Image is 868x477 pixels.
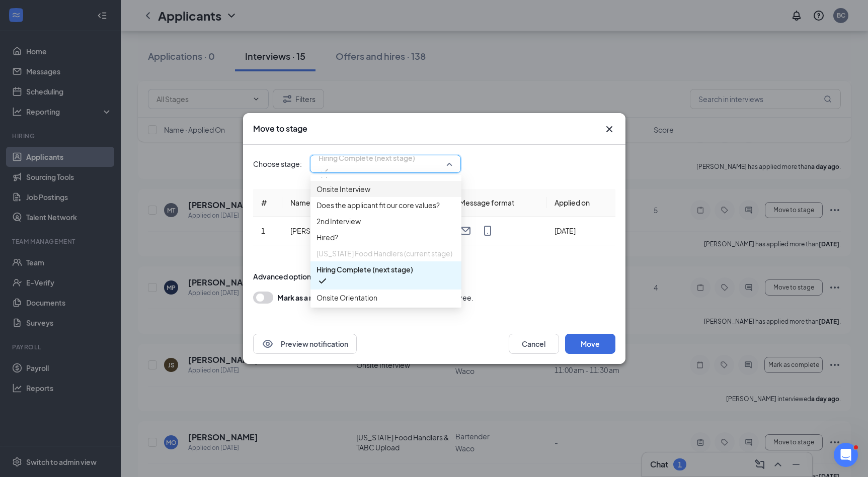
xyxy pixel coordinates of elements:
[546,189,615,217] th: Applied on
[319,165,331,177] svg: Checkmark
[451,189,547,217] th: Message format
[317,232,338,243] span: Hired?
[277,292,474,304] div: since this applicant is a previous employee.
[253,158,302,169] span: Choose stage:
[317,200,440,211] span: Does the applicant fit our core values?
[482,225,494,237] svg: MobileSms
[459,225,471,237] svg: Email
[319,150,415,165] span: Hiring Complete (next stage)
[282,189,380,217] th: Name
[565,334,615,354] button: Move
[546,217,615,245] td: [DATE]
[603,123,615,135] svg: Cross
[277,293,333,302] b: Mark as a re-hire
[317,292,377,303] span: Onsite Orientation
[253,271,615,281] div: Advanced options
[317,216,361,227] span: 2nd Interview
[834,443,858,467] iframe: Intercom live chat
[253,189,283,217] th: #
[317,183,370,195] span: Onsite Interview
[262,338,274,350] svg: Eye
[603,123,615,135] button: Close
[317,264,413,275] span: Hiring Complete (next stage)
[253,334,357,354] button: EyePreview notification
[317,275,329,287] svg: Checkmark
[282,217,380,245] td: [PERSON_NAME]
[261,226,265,235] span: 1
[509,334,559,354] button: Cancel
[253,123,307,134] h3: Move to stage
[317,248,452,259] span: [US_STATE] Food Handlers (current stage)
